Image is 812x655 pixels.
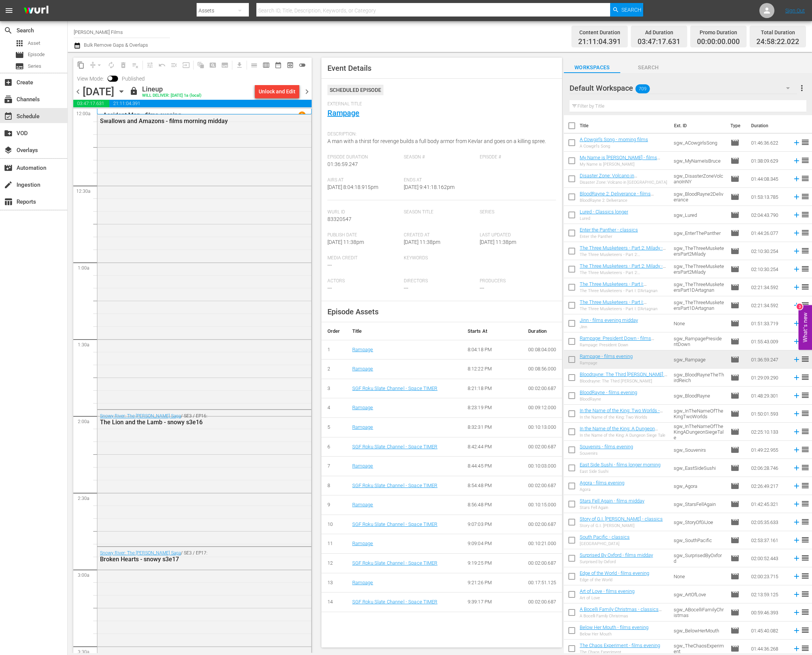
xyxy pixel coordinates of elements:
[580,588,635,594] a: Art of Love - films evening
[100,117,271,125] div: Swallows and Amazons - films morning midday
[671,224,727,242] td: sgw_EnterThePanther
[321,457,346,476] td: 7
[580,625,648,630] a: Below Her Mouth - films evening
[522,340,562,359] td: 00:08:04.000
[748,459,789,477] td: 02:06:28.746
[726,115,747,136] th: Type
[730,319,739,328] span: Episode
[580,263,666,274] a: The Three Musketeers - Part 2: Milady - films evening
[578,27,621,38] div: Content Duration
[748,387,789,405] td: 01:48:29.301
[792,410,801,418] svg: Add to Schedule
[580,444,633,449] a: Souvenirs - films evening
[321,437,346,457] td: 6
[671,134,727,152] td: sgw_ACowgirlsSong
[671,242,727,260] td: sgw_TheThreeMusketeersPart2Milady
[346,322,462,340] th: Title
[730,355,739,364] span: Episode
[580,570,649,576] a: Edge of the World - films evening
[801,264,810,273] span: reorder
[580,227,638,233] a: Enter the Panther - classics
[671,441,727,459] td: sgw_Souvenirs
[671,152,727,170] td: sgw_MyNameIsBruce
[352,444,438,449] a: SGF Roku Slate Channel - Space TIMER
[801,409,810,418] span: reorder
[801,373,810,382] span: reorder
[100,419,271,426] div: The Lion and the Lamb - snowy s3e16
[564,63,620,72] span: Workspaces
[284,59,296,71] span: View Backup
[748,441,789,459] td: 01:49:22.955
[671,296,727,314] td: sgw_TheThreeMusketeersPart1DArtagnan
[580,498,644,504] a: Stars Fell Again - films midday
[321,340,346,359] td: 1
[192,58,207,72] span: Refresh All Search Blocks
[28,51,45,58] span: Episode
[327,232,400,238] span: Publish Date
[580,335,654,347] a: Rampage: President Down - films evening
[671,369,727,387] td: sgw_BloodRayneTheThirdReich
[580,353,633,359] a: Rampage - films evening
[578,38,621,46] span: 21:11:04.391
[480,209,552,215] span: Series
[580,288,668,293] div: The Three Musketeers - Part I: D'Artagnan
[129,87,138,96] span: lock
[730,283,739,292] span: Episode
[4,129,13,138] span: VOD
[108,76,113,81] span: Toggle to switch from Published to Draft view.
[302,87,312,96] span: chevron_right
[462,437,522,457] td: 8:42:44 PM
[792,193,801,201] svg: Add to Schedule
[522,322,562,340] th: Duration
[748,242,789,260] td: 02:10:30.254
[109,100,312,107] span: 21:11:04.391
[580,324,638,329] div: Jinn
[462,340,522,359] td: 8:04:18 PM
[730,174,739,183] span: Episode
[748,206,789,224] td: 02:04:43.790
[327,177,400,183] span: Airs At
[321,476,346,495] td: 8
[580,299,647,311] a: The Three Musketeers - Part I: D'Artagnan - films evening
[352,483,438,488] a: SGF Roku Slate Channel - Space TIMER
[580,317,638,323] a: Jinn - films evening midday
[580,516,663,522] a: Story of G.I. [PERSON_NAME] - classics
[580,372,667,383] a: Bloodrayne: The Third [PERSON_NAME] - films evening
[580,198,668,203] div: BloodRayne 2: Deliverance
[671,170,727,188] td: sgw_DisasterZoneVolcanoInNY
[671,459,727,477] td: sgw_EastSideSushi
[327,161,358,167] span: 01:36:59.247
[801,355,810,364] span: reorder
[792,391,801,400] svg: Add to Schedule
[638,38,680,46] span: 03:47:17.631
[697,27,740,38] div: Promo Duration
[462,379,522,398] td: 8:21:18 PM
[792,175,801,183] svg: Add to Schedule
[748,332,789,350] td: 01:55:43.009
[4,26,13,35] span: Search
[580,643,660,648] a: The Chaos Experiment - films evening
[327,184,378,190] span: [DATE] 8:04:18.915pm
[580,252,668,257] div: The Three Musketeers - Part 2: [PERSON_NAME]
[792,229,801,237] svg: Add to Schedule
[100,413,271,426] div: / SE3 / EP16:
[462,398,522,418] td: 8:23:19 PM
[792,446,801,454] svg: Add to Schedule
[580,162,668,167] div: My Name is [PERSON_NAME]
[792,319,801,327] svg: Add to Schedule
[103,111,181,119] p: Accident Man - films evening
[730,228,739,238] span: Episode
[321,398,346,418] td: 4
[798,305,812,350] button: Open Feedback Widget
[327,131,552,137] span: Description:
[792,157,801,165] svg: Add to Schedule
[801,228,810,237] span: reorder
[522,417,562,437] td: 00:10:13.000
[352,347,373,352] a: Rampage
[118,76,148,82] span: Published
[801,300,810,309] span: reorder
[15,39,24,48] span: Asset
[327,85,383,95] div: Scheduled Episode
[522,437,562,457] td: 00:02:00.687
[321,417,346,437] td: 5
